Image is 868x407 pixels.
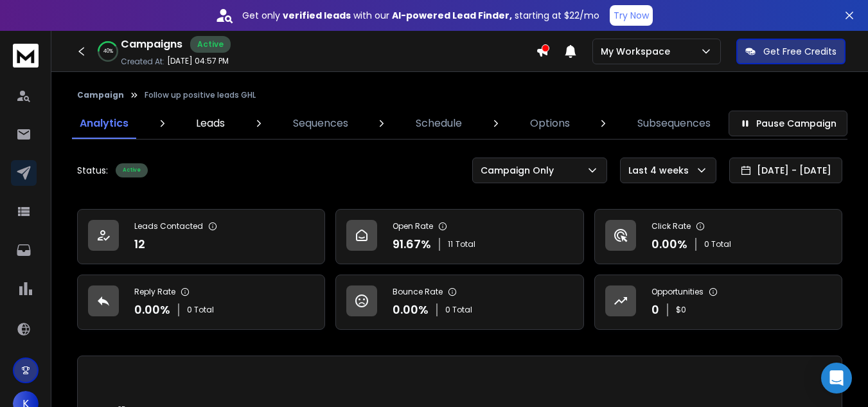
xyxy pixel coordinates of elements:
h1: Campaigns [121,37,182,52]
p: Reply Rate [134,287,175,297]
a: Leads [188,108,233,139]
p: Leads [196,116,225,131]
div: Active [190,36,231,53]
p: Open Rate [393,221,433,231]
p: Sequences [293,116,348,131]
p: 12 [134,235,145,253]
button: Pause Campaign [729,111,847,136]
p: Subsequences [637,116,711,131]
a: Options [522,108,578,139]
a: Schedule [408,108,470,139]
button: Get Free Credits [736,39,846,64]
button: [DATE] - [DATE] [729,158,842,183]
p: Leads Contacted [134,221,203,231]
p: Follow up positive leads GHL [145,90,256,100]
div: Open Intercom Messenger [821,363,852,393]
button: Campaign [77,90,124,100]
a: Leads Contacted12 [77,209,325,264]
img: logo [13,44,39,68]
a: Analytics [72,108,136,139]
span: 11 [448,239,453,249]
p: Try Now [614,9,649,22]
strong: AI-powered Lead Finder, [392,9,512,22]
p: Last 4 weeks [628,164,694,177]
p: $ 0 [676,305,686,315]
strong: verified leads [283,9,351,22]
a: Click Rate0.00%0 Total [594,209,842,264]
p: 0.00 % [651,235,687,253]
p: Analytics [80,116,128,131]
span: Total [456,239,475,249]
p: 0.00 % [393,301,429,319]
div: Active [116,163,148,177]
p: Bounce Rate [393,287,443,297]
p: 0 [651,301,659,319]
p: Schedule [416,116,462,131]
a: Subsequences [630,108,718,139]
a: Sequences [285,108,356,139]
p: Click Rate [651,221,691,231]
p: Get only with our starting at $22/mo [242,9,599,22]
p: Options [530,116,570,131]
button: Try Now [610,5,653,26]
p: [DATE] 04:57 PM [167,56,229,66]
a: Opportunities0$0 [594,275,842,330]
p: 0.00 % [134,301,170,319]
p: Opportunities [651,287,704,297]
a: Open Rate91.67%11Total [335,209,583,264]
p: My Workspace [601,45,675,58]
p: 91.67 % [393,235,431,253]
p: Get Free Credits [763,45,837,58]
p: 0 Total [187,305,214,315]
p: Campaign Only [481,164,559,177]
a: Reply Rate0.00%0 Total [77,275,325,330]
a: Bounce Rate0.00%0 Total [335,275,583,330]
p: 0 Total [445,305,472,315]
p: Status: [77,164,108,177]
p: Created At: [121,57,164,67]
p: 40 % [103,48,113,55]
p: 0 Total [704,239,731,249]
